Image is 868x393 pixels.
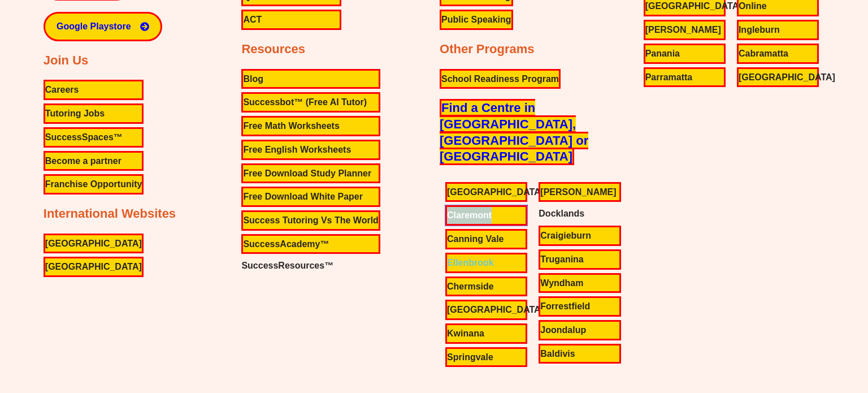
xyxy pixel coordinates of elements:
span: Free English Worksheets [243,141,351,158]
span: Free Download Study Planner [243,165,371,182]
span: SuccessAcademy™ [243,236,329,253]
a: Chermside [445,277,527,297]
span: Panania [645,45,680,62]
span: Chermside [447,278,494,295]
a: [PERSON_NAME] [539,182,620,202]
a: Successbot™ (Free AI Tutor) [241,92,380,113]
span: [GEOGRAPHIC_DATA] [447,184,544,201]
a: [GEOGRAPHIC_DATA] [44,257,144,277]
a: Cabramatta [737,44,819,64]
a: Tutoring Jobs [44,103,144,124]
a: Parramatta [644,67,726,88]
span: Success Tutoring Vs The World [243,212,378,229]
a: Panania [644,44,726,64]
span: Franchise Opportunity [45,176,142,193]
span: Free Math Worksheets [243,118,339,135]
span: Canning Vale [447,231,504,248]
a: [GEOGRAPHIC_DATA] [44,234,144,254]
span: Blog [243,71,263,88]
h2: International Websites [44,206,176,222]
span: SuccessResources™ [241,257,333,274]
a: Kwinana [445,323,527,344]
h2: Other Programs [440,41,535,58]
span: Wyndham [540,275,583,292]
span: [PERSON_NAME] [540,184,616,201]
a: Careers [44,80,144,100]
a: [GEOGRAPHIC_DATA] [737,67,819,88]
a: Ingleburn [737,20,819,40]
a: [PERSON_NAME] [644,20,726,40]
span: Kwinana [447,325,484,342]
span: Google Playstore [57,22,131,31]
a: ACT [241,10,341,30]
span: Successbot™ (Free AI Tutor) [243,94,367,111]
a: School Readiness Program [440,69,561,89]
span: Public Speaking [441,11,511,28]
a: Ellenbrook [445,253,527,273]
span: Become a partner [45,153,121,170]
span: Craigieburn [540,227,591,244]
h2: Resources [241,41,305,58]
span: [GEOGRAPHIC_DATA] [45,258,142,275]
span: Springvale [447,349,493,366]
a: Craigieburn [539,226,620,246]
span: Tutoring Jobs [45,105,105,122]
a: SuccessAcademy™ [241,234,380,254]
span: School Readiness Program [441,71,559,88]
a: [GEOGRAPHIC_DATA] [445,182,527,202]
span: Ingleburn [739,21,780,38]
span: [GEOGRAPHIC_DATA] [739,69,835,86]
a: Free English Worksheets [241,140,380,160]
a: Blog [241,69,380,89]
a: Find a Centre in [GEOGRAPHIC_DATA], [GEOGRAPHIC_DATA] or [GEOGRAPHIC_DATA] [440,99,588,165]
a: SuccessResources™ [241,257,380,274]
span: Joondalup [540,322,586,339]
span: Ellenbrook [447,254,494,271]
span: Baldivis [540,346,575,362]
a: Wyndham [539,273,620,293]
a: Claremont [445,205,527,226]
span: Truganina [540,251,583,268]
span: ACT [243,11,262,28]
a: Canning Vale [445,229,527,249]
a: Truganina [539,249,620,270]
a: Franchise Opportunity [44,174,144,195]
span: Free Download White Paper [243,188,363,205]
a: Free Download Study Planner [241,163,380,184]
span: Forrestfield [540,298,590,315]
a: Free Math Worksheets [241,116,380,136]
span: Claremont [447,207,492,224]
a: Free Download White Paper [241,187,380,207]
iframe: Chat Widget [682,266,868,393]
a: SuccessSpaces™ [44,127,144,148]
span: Parramatta [645,69,693,86]
a: Springvale [445,347,527,368]
span: [GEOGRAPHIC_DATA] [447,301,544,318]
a: Public Speaking [440,10,513,30]
span: [GEOGRAPHIC_DATA] [45,235,142,252]
a: Become a partner [44,151,144,171]
a: Forrestfield [539,296,620,317]
span: Cabramatta [739,45,788,62]
h2: Join Us [44,53,88,69]
span: Careers [45,81,79,98]
a: Success Tutoring Vs The World [241,210,380,231]
a: Baldivis [539,344,620,364]
a: Joondalup [539,320,620,340]
a: Google Playstore [44,12,162,41]
a: [GEOGRAPHIC_DATA] [445,300,527,320]
span: [PERSON_NAME] [645,21,721,38]
span: SuccessSpaces™ [45,129,123,146]
a: Docklands [539,205,620,222]
span: Docklands [539,205,584,222]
